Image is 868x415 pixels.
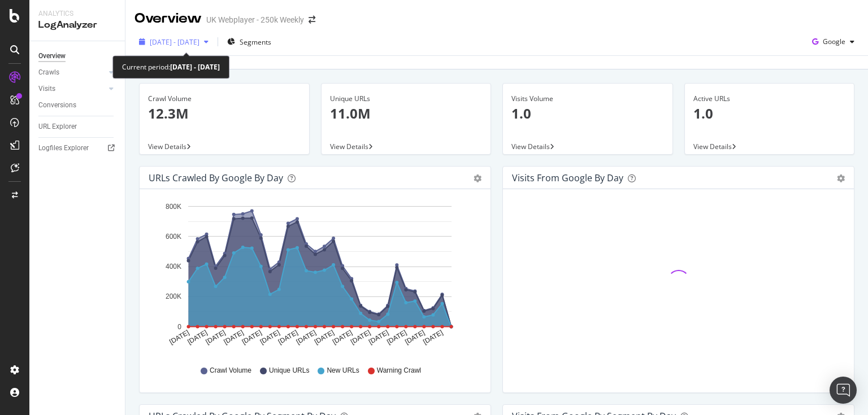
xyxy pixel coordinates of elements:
div: Crawls [38,67,59,78]
text: [DATE] [403,329,426,346]
text: 800K [166,203,181,211]
div: Current period: [122,60,220,73]
text: [DATE] [168,329,190,346]
span: View Details [148,142,186,151]
text: [DATE] [385,329,408,346]
text: [DATE] [367,329,390,346]
div: Active URLs [693,94,846,104]
text: [DATE] [422,329,444,346]
button: Google [808,33,859,51]
a: Conversions [38,99,117,111]
text: 0 [177,323,181,331]
div: Visits Volume [511,94,664,104]
text: [DATE] [313,329,336,346]
button: Segments [223,33,276,51]
div: gear [474,174,481,182]
text: 600K [166,233,181,241]
div: Unique URLs [330,94,483,104]
p: 12.3M [148,104,301,123]
span: Unique URLs [269,366,309,375]
div: gear [837,174,845,182]
div: Visits from Google by day [512,172,623,184]
div: Overview [134,9,202,28]
a: Logfiles Explorer [38,142,117,154]
text: [DATE] [349,329,372,346]
text: [DATE] [186,329,209,346]
span: Warning Crawl [377,366,421,375]
div: Analytics [38,9,116,19]
span: View Details [330,142,368,151]
div: LogAnalyzer [38,19,116,32]
div: arrow-right-arrow-left [309,16,315,24]
div: URLs Crawled by Google by day [149,172,283,184]
text: 200K [166,293,181,301]
div: Visits [38,83,55,95]
text: [DATE] [331,329,354,346]
text: [DATE] [259,329,281,346]
span: New URLs [327,366,359,375]
span: Google [823,37,845,46]
text: [DATE] [223,329,245,346]
div: Open Intercom Messenger [830,377,857,404]
div: Overview [38,50,66,62]
text: 400K [166,263,181,270]
span: Segments [240,37,271,47]
a: Overview [38,50,117,62]
b: [DATE] - [DATE] [170,62,220,72]
span: Crawl Volume [210,366,251,375]
a: Visits [38,83,106,95]
div: Logfiles Explorer [38,142,89,154]
span: View Details [511,142,550,151]
span: [DATE] - [DATE] [150,37,199,47]
div: Crawl Volume [148,94,301,104]
text: [DATE] [241,329,263,346]
p: 11.0M [330,104,483,123]
p: 1.0 [511,104,664,123]
a: URL Explorer [38,121,117,133]
text: [DATE] [295,329,318,346]
div: URL Explorer [38,121,77,133]
button: [DATE] - [DATE] [134,33,213,51]
svg: A chart. [149,198,478,355]
div: UK Webplayer - 250k Weekly [206,14,304,25]
div: Conversions [38,99,76,111]
p: 1.0 [693,104,846,123]
text: [DATE] [277,329,300,346]
span: View Details [693,142,732,151]
text: [DATE] [205,329,227,346]
a: Crawls [38,67,106,78]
